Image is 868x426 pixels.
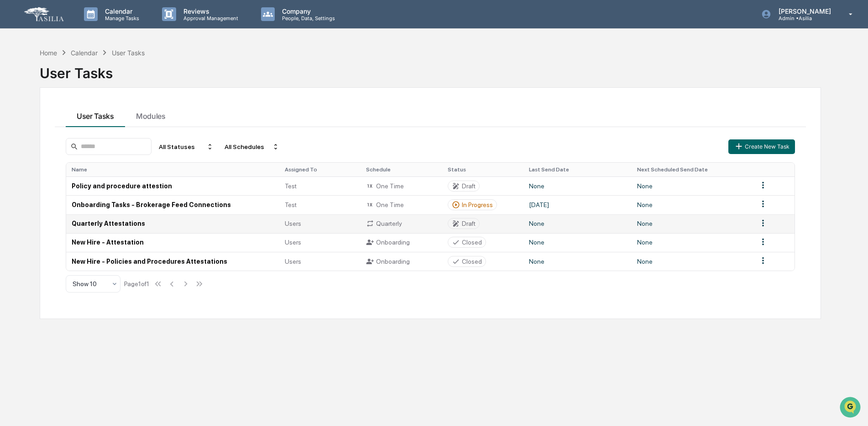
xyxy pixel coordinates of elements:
th: Schedule [361,163,442,176]
span: Users [285,220,301,227]
button: Create New Task [728,139,795,154]
div: Closed [462,258,482,265]
div: One Time [366,201,437,209]
button: User Tasks [66,102,125,127]
button: Start new chat [155,73,166,84]
span: Test [285,201,297,208]
td: None [523,176,631,195]
div: Closed [462,239,482,246]
div: One Time [366,182,437,190]
td: None [523,233,631,252]
th: Name [66,163,279,176]
p: Admin • Asilia [771,15,836,21]
span: Preclearance [18,115,59,124]
p: Reviews [176,7,243,15]
th: Last Send Date [523,163,631,176]
div: 🔎 [9,133,16,141]
span: Data Lookup [18,133,58,142]
p: [PERSON_NAME] [771,7,836,15]
div: In Progress [462,201,493,208]
td: New Hire - Attestation [66,233,279,252]
div: User Tasks [40,58,821,81]
div: Draft [462,182,476,190]
span: Users [285,258,301,265]
div: User Tasks [112,49,145,57]
td: None [523,252,631,271]
div: Onboarding [366,238,437,246]
div: Start new chat [31,70,150,79]
p: Approval Management [176,15,243,21]
td: None [632,214,753,233]
img: 1746055101610-c473b297-6a78-478c-a979-82029cc54cd1 [9,70,26,86]
div: Calendar [71,49,98,57]
a: 🔎Data Lookup [5,129,61,145]
div: Page 1 of 1 [124,280,149,288]
td: [DATE] [523,195,631,214]
a: 🗄️Attestations [63,112,117,128]
div: All Schedules [221,139,283,154]
div: All Statuses [155,139,217,154]
span: Users [285,239,301,246]
div: Draft [462,220,476,227]
div: Home [40,49,57,57]
p: Company [275,7,340,15]
div: Quarterly [366,219,437,228]
p: Calendar [98,7,144,15]
td: None [632,252,753,271]
div: We're available if you need us! [31,79,115,86]
td: None [632,176,753,195]
span: Pylon [91,155,110,162]
th: Status [442,163,524,176]
td: Policy and procedure attestion [66,176,279,195]
td: None [523,214,631,233]
th: Assigned To [279,163,361,176]
span: Attestations [75,115,113,124]
a: Powered byPylon [64,154,110,162]
td: Quarterly Attestations [66,214,279,233]
img: logo [22,5,66,23]
div: 🗄️ [66,116,73,123]
th: Next Scheduled Send Date [632,163,753,176]
td: None [632,233,753,252]
td: Onboarding Tasks - Brokerage Feed Connections [66,195,279,214]
iframe: Open customer support [839,396,863,421]
button: Modules [125,102,177,127]
span: Test [285,182,297,190]
a: 🖐️Preclearance [5,112,63,128]
p: Manage Tasks [98,15,144,21]
p: How can we help? [9,19,166,34]
p: People, Data, Settings [275,15,340,21]
div: Onboarding [366,257,437,266]
div: 🖐️ [9,116,16,123]
td: None [632,195,753,214]
td: New Hire - Policies and Procedures Attestations [66,252,279,271]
